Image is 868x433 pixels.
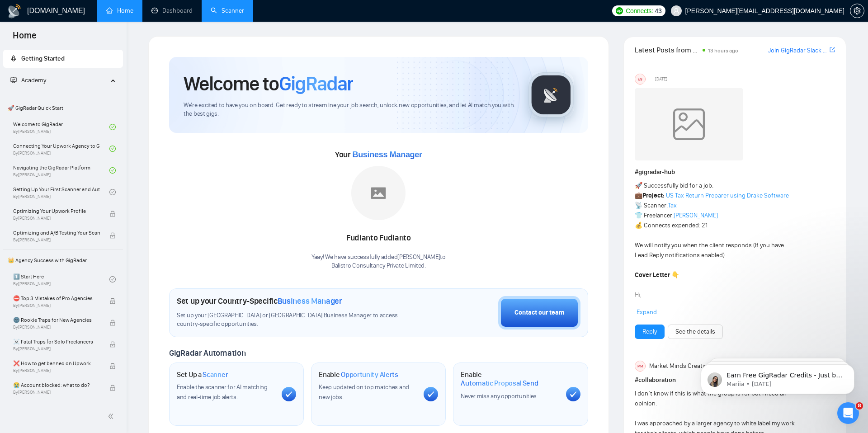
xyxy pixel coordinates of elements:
[109,320,116,326] span: lock
[5,29,44,48] span: Home
[461,392,538,400] span: Never miss any opportunities.
[21,55,65,62] span: Getting Started
[3,50,123,68] li: Getting Started
[674,212,718,219] a: [PERSON_NAME]
[514,308,564,318] div: Contact our team
[109,385,116,391] span: lock
[635,325,665,339] button: Reply
[655,6,662,16] span: 43
[177,296,342,306] h1: Set up your Country-Specific
[626,6,653,16] span: Connects:
[10,76,46,84] span: Academy
[642,327,657,337] a: Reply
[13,346,100,352] span: By [PERSON_NAME]
[830,46,835,54] a: export
[13,325,100,330] span: By [PERSON_NAME]
[177,311,419,329] span: Set up your [GEOGRAPHIC_DATA] or [GEOGRAPHIC_DATA] Business Manager to access country-specific op...
[13,368,100,373] span: By [PERSON_NAME]
[830,46,835,53] span: export
[184,101,514,118] span: We're excited to have you on board. Get ready to streamline your job search, unlock new opportuni...
[635,361,645,371] div: MM
[675,327,715,337] a: See the details
[13,359,100,368] span: ❌ How to get banned on Upwork
[461,379,538,388] span: Automatic Proposal Send
[278,296,342,306] span: Business Manager
[666,192,789,199] a: US Tax Return Preparer using Drake Software
[635,44,700,56] span: Latest Posts from the GigRadar Community
[635,74,645,84] div: US
[642,192,665,199] strong: Project:
[109,189,116,195] span: check-circle
[635,375,835,385] h1: # collaboration
[616,7,623,14] img: upwork-logo.png
[13,216,100,221] span: By [PERSON_NAME]
[211,7,244,14] a: searchScanner
[21,76,46,84] span: Academy
[13,228,100,237] span: Optimizing and A/B Testing Your Scanner for Better Results
[311,262,446,270] p: Balistro Consultancy Private Limited .
[279,71,353,96] span: GigRadar
[351,166,406,220] img: placeholder.png
[850,4,864,18] button: setting
[109,146,116,152] span: check-circle
[13,315,100,325] span: 🌚 Rookie Traps for New Agencies
[10,77,17,83] span: fund-projection-screen
[461,370,558,388] h1: Enable
[13,117,109,137] a: Welcome to GigRadarBy[PERSON_NAME]
[109,211,116,217] span: lock
[649,361,710,371] span: Market Minds Creative
[7,4,22,19] img: logo
[850,7,864,14] a: setting
[341,370,398,379] span: Opportunity Alerts
[311,231,446,246] div: Fudianto Fudianto
[109,298,116,304] span: lock
[335,150,422,160] span: Your
[708,47,738,54] span: 13 hours ago
[311,253,446,270] div: Yaay! We have successfully added [PERSON_NAME] to
[10,55,17,61] span: rocket
[528,72,574,118] img: gigradar-logo.png
[4,99,122,117] span: 🚀 GigRadar Quick Start
[13,160,109,180] a: Navigating the GigRadar PlatformBy[PERSON_NAME]
[109,341,116,348] span: lock
[319,370,398,379] h1: Enable
[13,182,109,202] a: Setting Up Your First Scanner and Auto-BidderBy[PERSON_NAME]
[177,383,268,401] span: Enable the scanner for AI matching and real-time job alerts.
[13,303,100,308] span: By [PERSON_NAME]
[668,202,677,209] a: Tax
[109,276,116,282] span: check-circle
[13,337,100,346] span: ☠️ Fatal Traps for Solo Freelancers
[13,237,100,243] span: By [PERSON_NAME]
[169,348,245,358] span: GigRadar Automation
[151,7,193,14] a: dashboardDashboard
[13,207,100,216] span: Optimizing Your Upwork Profile
[687,345,868,409] iframe: Intercom notifications message
[352,150,422,159] span: Business Manager
[13,294,100,303] span: ⛔ Top 3 Mistakes of Pro Agencies
[4,251,122,269] span: 👑 Agency Success with GigRadar
[635,271,679,279] strong: Cover Letter 👇
[109,124,116,130] span: check-circle
[13,269,109,289] a: 1️⃣ Start HereBy[PERSON_NAME]
[655,75,667,83] span: [DATE]
[768,46,828,56] a: Join GigRadar Slack Community
[13,381,100,390] span: 😭 Account blocked: what to do?
[13,139,109,159] a: Connecting Your Upwork Agency to GigRadarBy[PERSON_NAME]
[319,383,409,401] span: Keep updated on top matches and new jobs.
[637,308,657,316] span: Expand
[635,167,835,177] h1: # gigradar-hub
[635,88,743,160] img: weqQh+iSagEgQAAAABJRU5ErkJggg==
[184,71,353,96] h1: Welcome to
[177,370,228,379] h1: Set Up a
[203,370,228,379] span: Scanner
[109,167,116,174] span: check-circle
[673,8,679,14] span: user
[856,402,863,409] span: 8
[13,390,100,395] span: By [PERSON_NAME]
[109,363,116,369] span: lock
